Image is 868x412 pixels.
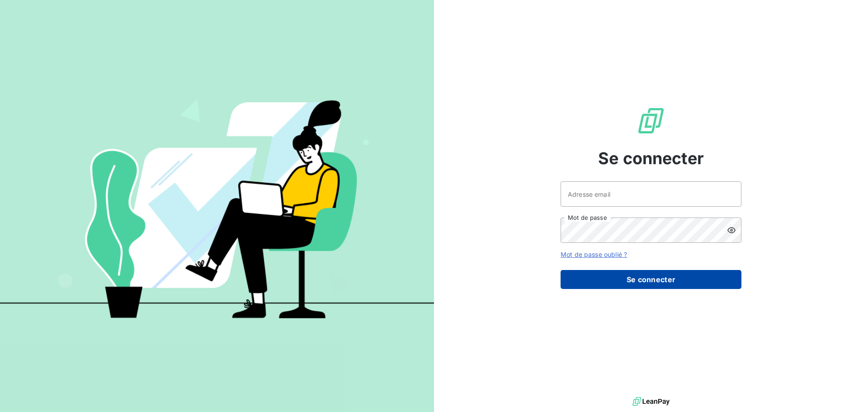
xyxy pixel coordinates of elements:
[598,146,704,170] span: Se connecter
[561,270,741,289] button: Se connecter
[637,106,665,135] img: Logo LeanPay
[561,181,741,207] input: placeholder
[561,251,627,258] a: Mot de passe oublié ?
[632,395,670,408] img: logo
